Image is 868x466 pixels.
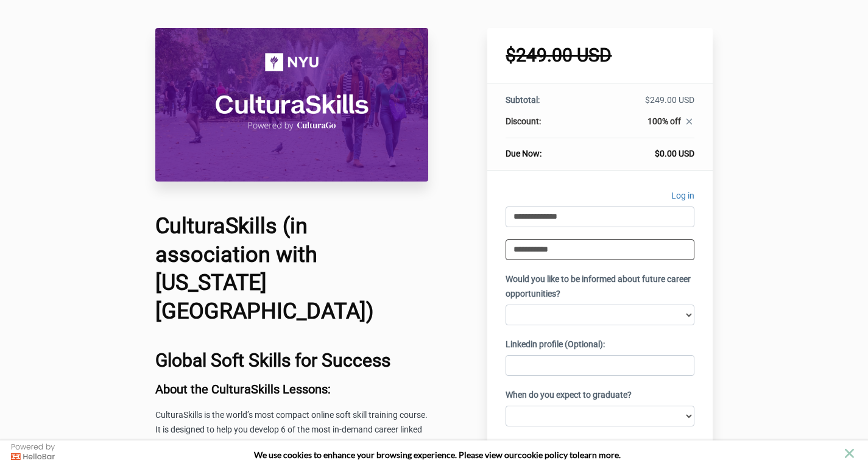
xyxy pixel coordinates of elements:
button: close [842,446,857,461]
img: 31710be-8b5f-527-66b4-0ce37cce11c4_CulturaSkills_NYU_Course_Header_Image.png [155,28,428,182]
span: $0.00 USD [655,149,694,158]
h3: About the CulturaSkills Lessons: [155,383,428,396]
h1: CulturaSkills (in association with [US_STATE][GEOGRAPHIC_DATA]) [155,212,428,326]
label: Linkedin profile (Optional): [506,337,605,352]
h1: $249.00 USD [506,46,694,65]
a: close [681,116,694,130]
span: Subtotal: [506,95,540,105]
label: Subscribe to our email list. [506,439,610,453]
span: 100% off [647,116,681,126]
strong: to [570,450,577,460]
span: CulturaSkills is the world’s most compact online soft skill training course. It is designed to he... [155,410,428,449]
a: Log in [671,189,694,207]
th: Discount: [506,115,585,138]
span: learn more. [577,450,621,460]
label: Would you like to be informed about future career opportunities? [506,272,694,302]
label: When do you expect to graduate? [506,388,632,403]
span: We use cookies to enhance your browsing experience. Please view our [254,450,518,460]
b: Global Soft Skills for Success [155,350,390,371]
td: $249.00 USD [585,94,694,115]
a: cookie policy [518,450,568,460]
i: close [684,116,694,127]
th: Due Now: [506,138,585,160]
